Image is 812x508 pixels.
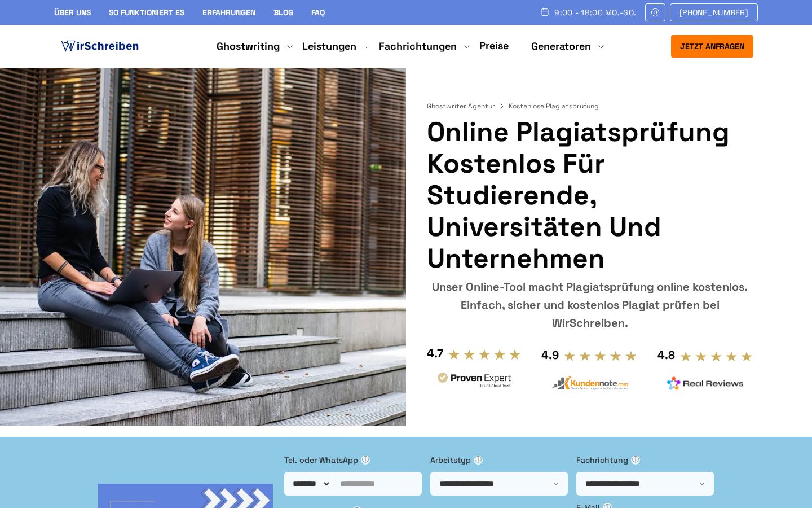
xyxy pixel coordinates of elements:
a: Über uns [54,7,91,17]
button: Jetzt anfragen [671,35,753,58]
div: 4.8 [657,346,675,364]
a: Generatoren [531,40,591,53]
img: provenexpert [436,371,513,392]
img: realreviews [667,376,744,390]
img: Schedule [540,7,550,16]
label: Tel. oder WhatsApp [284,454,422,466]
img: stars [563,350,637,362]
img: stars [448,348,522,361]
a: Leistungen [302,40,356,53]
img: stars [679,351,753,363]
a: Blog [273,7,293,17]
span: 9:00 - 18:00 Mo.-So. [554,8,636,17]
a: Erfahrungen [202,7,255,17]
img: Email [650,8,660,17]
a: Preise [479,39,509,52]
div: 4.9 [541,346,559,364]
img: kundennote [551,375,628,391]
label: Fachrichtung [576,454,714,466]
span: [PHONE_NUMBER] [679,8,748,17]
img: logo ghostwriter-österreich [59,38,141,55]
span: ⓘ [361,456,370,465]
div: Unser Online-Tool macht Plagiatsprüfung online kostenlos. Einfach, sicher und kostenlos Plagiat p... [427,278,753,332]
span: ⓘ [474,456,483,465]
h1: Online Plagiatsprüfung kostenlos für Studierende, Universitäten und Unternehmen [427,116,753,274]
a: Ghostwriter Agentur [427,102,506,111]
a: Fachrichtungen [379,40,457,53]
a: So funktioniert es [109,7,184,17]
a: Ghostwriting [217,40,280,53]
a: FAQ [311,7,325,17]
a: [PHONE_NUMBER] [670,3,758,21]
div: 4.7 [427,344,443,362]
span: Kostenlose Plagiatsprüfung [509,102,599,111]
label: Arbeitstyp [430,454,568,466]
span: ⓘ [631,456,640,465]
